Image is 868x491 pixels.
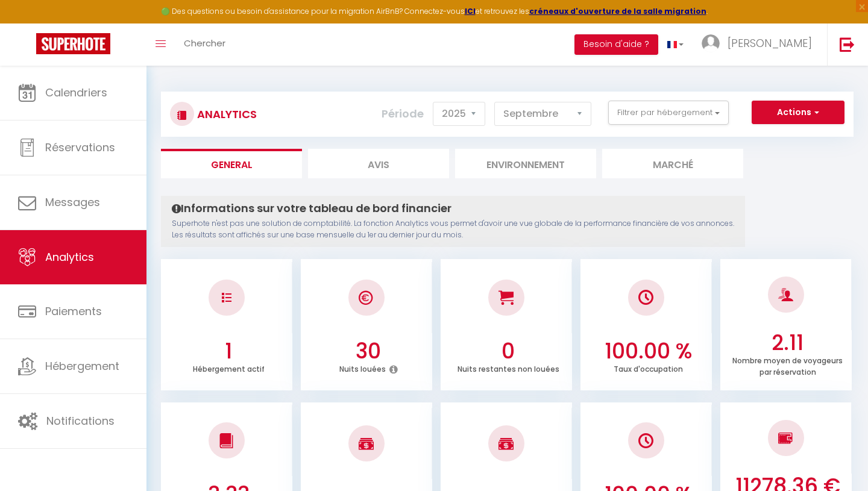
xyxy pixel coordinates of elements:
[727,330,849,355] h3: 2.11
[702,34,720,52] img: ...
[45,85,107,100] span: Calendriers
[193,361,265,374] p: Hébergement actif
[728,36,812,51] span: [PERSON_NAME]
[339,361,386,374] p: Nuits louées
[45,140,115,155] span: Réservations
[465,6,476,16] a: ICI
[382,101,424,127] label: Période
[184,37,225,49] span: Chercher
[447,339,569,364] h3: 0
[602,149,743,178] li: Marché
[46,413,115,428] span: Notifications
[172,202,734,215] h4: Informations sur votre tableau de bord financier
[45,249,94,264] span: Analytics
[455,149,596,178] li: Environnement
[222,293,231,302] img: NO IMAGE
[638,433,653,448] img: NO IMAGE
[308,149,449,178] li: Avis
[732,353,843,377] p: Nombre moyen de voyageurs par réservation
[175,23,234,66] a: Chercher
[45,304,102,319] span: Paiements
[752,101,844,125] button: Actions
[161,149,302,178] li: General
[840,37,855,52] img: logout
[458,361,559,374] p: Nuits restantes non louées
[172,218,734,241] p: Superhote n'est pas une solution de comptabilité. La fonction Analytics vous permet d'avoir une v...
[574,34,658,55] button: Besoin d'aide ?
[529,6,706,16] a: créneaux d'ouverture de la salle migration
[307,339,429,364] h3: 30
[36,33,110,54] img: Super Booking
[587,339,709,364] h3: 100.00 %
[194,101,257,128] h3: Analytics
[693,23,827,66] a: ... [PERSON_NAME]
[608,101,729,125] button: Filtrer par hébergement
[45,358,119,374] span: Hébergement
[614,361,683,374] p: Taux d'occupation
[45,195,100,210] span: Messages
[168,339,289,364] h3: 1
[778,431,793,445] img: NO IMAGE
